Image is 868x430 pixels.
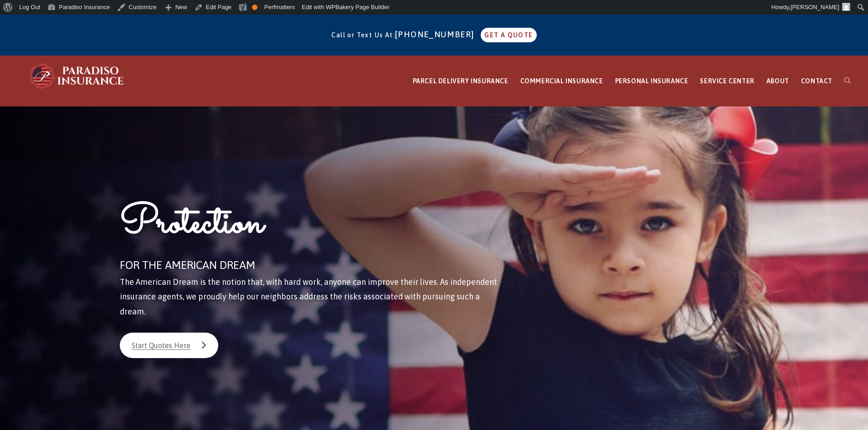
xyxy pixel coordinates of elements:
a: GET A QUOTE [481,28,536,42]
span: SERVICE CENTER [700,77,754,85]
a: SERVICE CENTER [694,56,760,106]
a: PERSONAL INSURANCE [609,56,694,106]
img: Paradiso Insurance [27,62,128,90]
span: PARCEL DELIVERY INSURANCE [413,77,508,85]
a: CONTACT [795,56,838,106]
span: FOR THE AMERICAN DREAM [120,259,255,271]
span: [PERSON_NAME] [791,4,839,10]
span: PERSONAL INSURANCE [615,77,688,85]
a: Start Quotes Here [120,333,218,358]
span: ABOUT [766,77,789,85]
span: COMMERCIAL INSURANCE [520,77,603,85]
a: [PHONE_NUMBER] [395,30,479,39]
span: Call or Text Us At: [331,31,395,39]
span: CONTACT [801,77,832,85]
a: COMMERCIAL INSURANCE [514,56,609,106]
span: The American Dream is the notion that, with hard work, anyone can improve their lives. As indepen... [120,277,497,316]
a: PARCEL DELIVERY INSURANCE [407,56,514,106]
h1: Protection [120,197,501,255]
a: ABOUT [760,56,795,106]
